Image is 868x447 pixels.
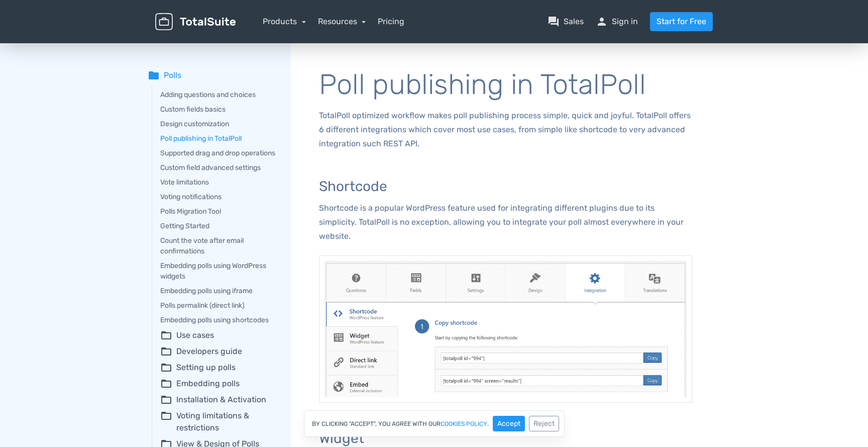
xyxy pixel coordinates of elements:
span: folder_open [160,345,172,357]
a: Vote limitations [160,177,277,188]
button: Accept [493,416,525,431]
a: Embedding polls using WordPress widgets [160,260,277,282]
a: Design customization [160,119,277,129]
span: folder_open [160,394,172,406]
summary: folder_openVoting limitations & restrictions [160,410,277,434]
a: Resources [318,17,366,26]
a: Voting notifications [160,192,277,202]
a: Start for Free [650,12,713,31]
a: question_answerSales [548,16,584,28]
a: personSign in [596,16,638,28]
a: Pricing [378,16,404,28]
p: TotalPoll optimized workflow makes poll publishing process simple, quick and joyful. TotalPoll of... [319,109,692,151]
span: folder [148,69,160,81]
a: Count the vote after email confirmations [160,235,277,256]
span: folder_open [160,410,172,434]
a: Poll publishing in TotalPoll [160,133,277,144]
a: Custom field advanced settings [160,162,277,173]
summary: folderPolls [148,69,277,81]
a: Supported drag and drop operations [160,148,277,158]
span: folder_open [160,378,172,390]
a: cookies policy [441,421,487,427]
h3: Widget [319,431,692,446]
summary: folder_openUse cases [160,329,277,341]
span: folder_open [160,362,172,374]
summary: folder_openInstallation & Activation [160,394,277,406]
h3: Shortcode [319,179,692,195]
p: Shortcode is a popular WordPress feature used for integrating different plugins due to its simpli... [319,201,692,243]
a: Embedding polls using shortcodes [160,315,277,325]
span: question_answer [548,16,560,28]
button: Reject [529,416,559,431]
summary: folder_openSetting up polls [160,362,277,374]
summary: folder_openEmbedding polls [160,378,277,390]
img: Shortcode integration [319,255,692,402]
a: Adding questions and choices [160,90,277,100]
a: Products [263,17,306,26]
summary: folder_openDevelopers guide [160,345,277,357]
a: Embedding polls using iframe [160,286,277,296]
span: person [596,16,608,28]
a: Getting Started [160,221,277,231]
div: By clicking "Accept", you agree with our . [304,410,565,437]
a: Polls Migration Tool [160,206,277,217]
h1: Poll publishing in TotalPoll [319,69,692,101]
a: Polls permalink (direct link) [160,300,277,311]
img: TotalSuite for WordPress [155,13,236,31]
span: folder_open [160,329,172,341]
a: Custom fields basics [160,104,277,115]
